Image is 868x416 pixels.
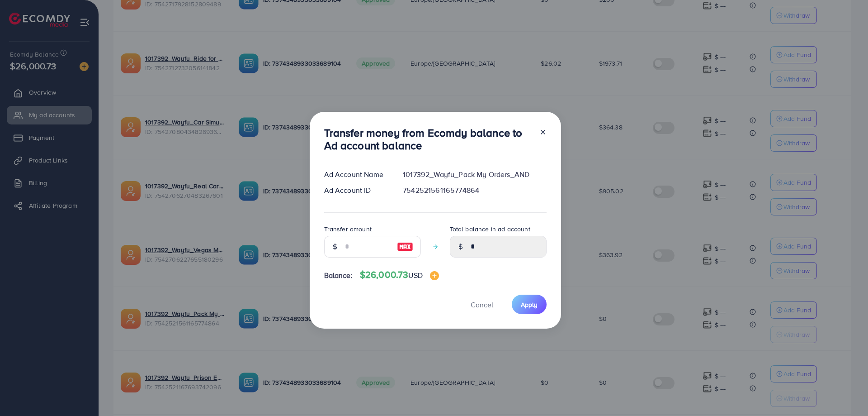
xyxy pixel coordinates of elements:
[397,241,413,252] img: image
[450,225,530,234] label: Total balance in ad account
[396,169,553,180] div: 1017392_Wayfu_Pack My Orders_AND
[317,185,396,196] div: Ad Account ID
[521,300,538,309] span: Apply
[324,270,353,281] span: Balance:
[430,271,439,280] img: image
[324,225,372,234] label: Transfer amount
[459,295,505,314] button: Cancel
[830,375,861,409] iframe: Chat
[360,269,439,281] h4: $26,000.73
[471,300,493,310] span: Cancel
[408,270,422,280] span: USD
[396,185,553,196] div: 7542521561165774864
[324,126,532,153] h3: Transfer money from Ecomdy balance to Ad account balance
[317,169,396,180] div: Ad Account Name
[512,295,547,314] button: Apply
